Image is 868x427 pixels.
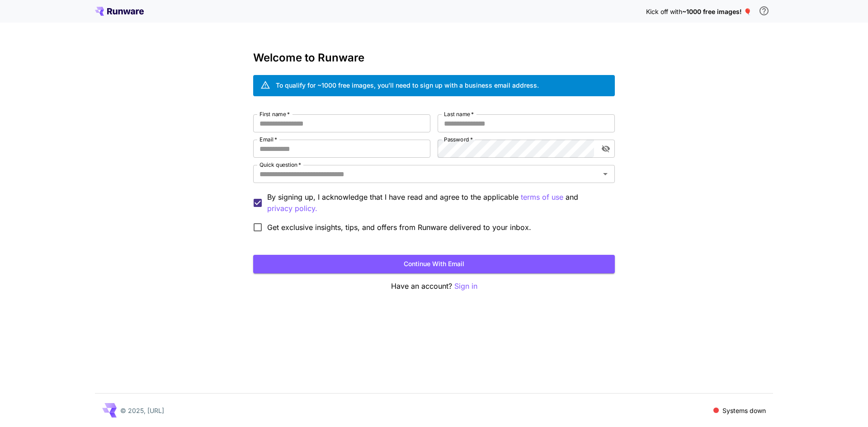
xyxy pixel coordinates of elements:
button: toggle password visibility [598,141,614,157]
button: In order to qualify for free credit, you need to sign up with a business email address and click ... [755,2,773,20]
p: Systems down [722,406,766,415]
p: By signing up, I acknowledge that I have read and agree to the applicable and [267,192,608,214]
label: Quick question [259,161,301,169]
span: Get exclusive insights, tips, and offers from Runware delivered to your inbox. [267,222,531,233]
button: Sign in [454,281,477,292]
span: ~1000 free images! 🎈 [682,8,751,15]
p: © 2025, [URL] [120,406,164,415]
button: Open [599,168,612,180]
p: Have an account? [253,281,615,292]
label: Email [259,136,277,143]
p: terms of use [521,192,563,203]
span: Kick off with [646,8,682,15]
div: To qualify for ~1000 free images, you’ll need to sign up with a business email address. [276,80,539,90]
label: First name [259,110,290,118]
label: Password [444,136,473,143]
button: By signing up, I acknowledge that I have read and agree to the applicable terms of use and [267,203,317,214]
p: privacy policy. [267,203,317,214]
button: Continue with email [253,255,615,273]
label: Last name [444,110,474,118]
h3: Welcome to Runware [253,52,615,64]
button: By signing up, I acknowledge that I have read and agree to the applicable and privacy policy. [521,192,563,203]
